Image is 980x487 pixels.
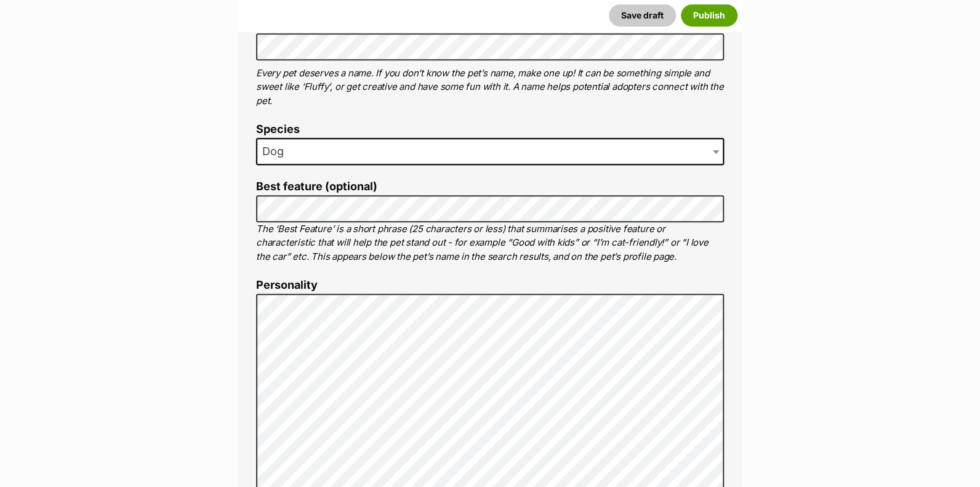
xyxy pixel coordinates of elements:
p: Every pet deserves a name. If you don’t know the pet’s name, make one up! It can be something sim... [256,66,724,108]
label: Personality [256,279,724,292]
span: Dog [256,138,724,165]
label: Best feature (optional) [256,180,724,193]
span: Dog [257,143,296,160]
button: Save draft [609,4,676,26]
label: Species [256,123,724,136]
button: Publish [681,4,737,26]
p: The ‘Best Feature’ is a short phrase (25 characters or less) that summarises a positive feature o... [256,222,724,264]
